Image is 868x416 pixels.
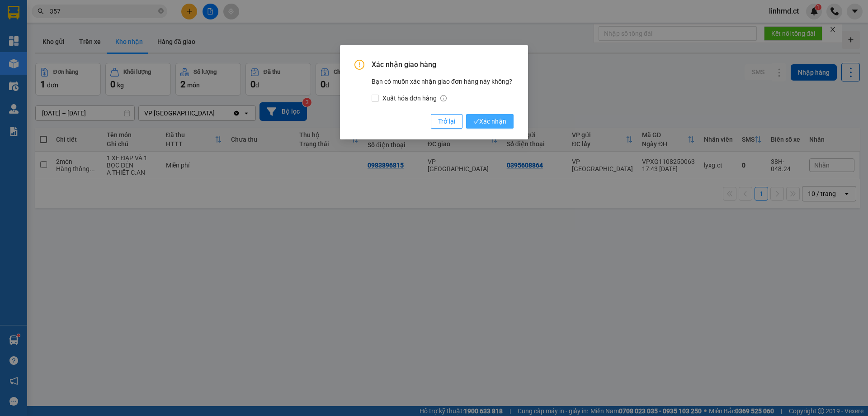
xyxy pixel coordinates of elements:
span: Xác nhận giao hàng [372,60,514,70]
div: Bạn có muốn xác nhận giao đơn hàng này không? [372,77,514,103]
li: Cổ Đạm, xã [GEOGRAPHIC_DATA], [GEOGRAPHIC_DATA] [85,22,378,33]
span: Trở lại [438,116,455,126]
span: info-circle [440,95,447,101]
button: Trở lại [431,114,462,129]
li: Hotline: 1900252555 [85,33,378,45]
b: GỬI : VP [GEOGRAPHIC_DATA] [11,66,135,96]
span: check [473,119,479,124]
button: checkXác nhận [466,114,514,129]
span: Xác nhận [473,116,506,126]
img: logo.jpg [11,11,57,57]
span: exclamation-circle [354,60,364,70]
span: Xuất hóa đơn hàng [379,93,450,103]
